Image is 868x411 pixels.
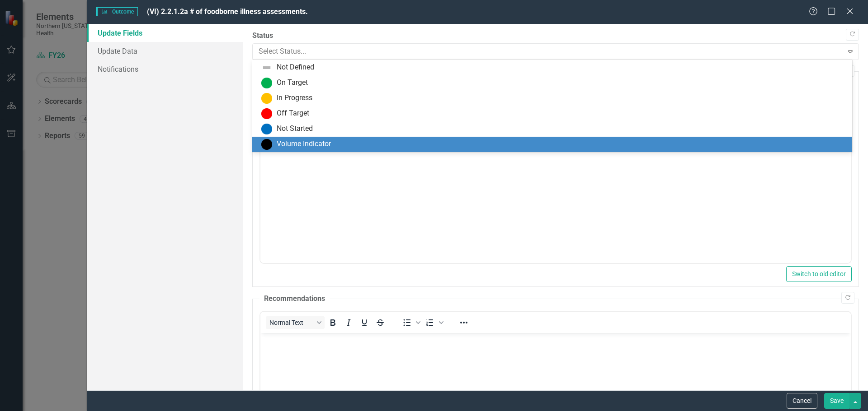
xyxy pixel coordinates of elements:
div: Not Started [277,124,313,134]
a: Update Fields [87,24,243,42]
label: Status [252,31,859,41]
div: Numbered list [422,316,445,329]
div: Volume Indicator [277,139,331,149]
span: Outcome [96,7,138,16]
button: Bold [325,316,340,329]
img: On Target [261,78,272,88]
button: Underline [357,316,372,329]
a: Update Data [87,42,243,60]
button: Save [824,393,849,409]
img: Off Target [261,108,272,119]
iframe: Rich Text Area [260,106,851,263]
img: In Progress [261,93,272,104]
div: Off Target [277,108,309,119]
button: Reveal or hide additional toolbar items [456,316,472,329]
img: Volume Indicator [261,139,272,150]
a: Notifications [87,60,243,78]
span: Normal Text [269,319,314,326]
button: Strikethrough [373,316,388,329]
button: Block Normal Text [266,316,325,329]
div: Not Defined [277,62,314,73]
img: Not Started [261,124,272,134]
button: Italic [341,316,356,329]
div: In Progress [277,93,312,103]
button: Cancel [787,393,817,409]
div: Bullet list [399,316,422,329]
button: Switch to old editor [786,266,852,282]
span: (VI) 2.2.1.2a # of foodborne illness assessments. [147,7,308,16]
div: On Target [277,78,308,88]
legend: Recommendations [259,294,330,304]
img: Not Defined [261,62,272,73]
